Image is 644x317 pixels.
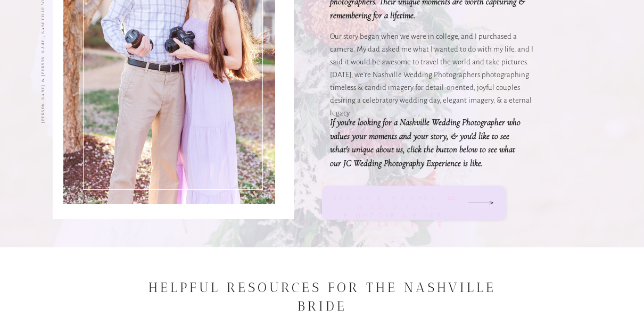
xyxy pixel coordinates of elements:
p: Our story began when we were in college, and I purchased a camera. My dad asked me what I wanted ... [330,30,542,107]
b: If you're looking for a Nashville Wedding Photographer who values your moments and your story, & ... [330,116,521,169]
h2: helpful Resources for the Nashville bride [122,278,523,294]
a: See our nashville wedding PhotographER Experience [333,194,459,212]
